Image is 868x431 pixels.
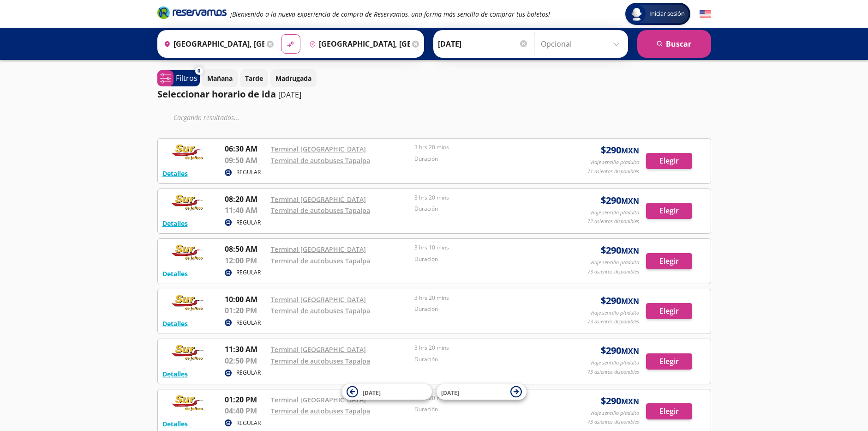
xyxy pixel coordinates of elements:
span: $ 290 [601,143,639,157]
a: Terminal de autobuses Tapalpa [271,256,370,265]
p: 73 asientos disponibles [587,418,639,426]
p: Viaje sencillo p/adulto [590,359,639,367]
p: Viaje sencillo p/adulto [590,309,639,317]
span: [DATE] [441,389,459,396]
button: Detalles [162,419,188,429]
a: Terminal de autobuses Tapalpa [271,357,370,365]
p: Viaje sencillo p/adulto [590,209,639,217]
p: 3 hrs 20 mins [414,294,554,302]
p: REGULAR [236,268,261,277]
p: 11:40 AM [225,205,266,216]
button: Detalles [162,369,188,379]
button: Tarde [240,69,268,87]
img: RESERVAMOS [162,294,213,312]
p: 09:50 AM [225,155,266,166]
span: $ 290 [601,294,639,308]
p: 04:40 PM [225,405,266,416]
p: REGULAR [236,168,261,176]
span: $ 290 [601,194,639,207]
p: 06:30 AM [225,143,266,154]
button: Elegir [646,153,692,169]
button: English [700,8,711,20]
p: 3 hrs 20 mins [414,344,554,352]
button: Elegir [646,353,692,370]
span: $ 290 [601,344,639,358]
p: 3 hrs 20 mins [414,143,554,152]
span: Iniciar sesión [646,9,688,18]
p: REGULAR [236,219,261,227]
a: Terminal de autobuses Tapalpa [271,407,370,415]
p: 01:20 PM [225,394,266,405]
p: Duración [414,155,554,163]
a: Terminal de autobuses Tapalpa [271,156,370,165]
p: 12:00 PM [225,255,266,266]
p: Duración [414,255,554,263]
p: Duración [414,405,554,413]
p: 71 asientos disponibles [587,168,639,176]
p: 72 asientos disponibles [587,218,639,225]
button: Detalles [162,269,188,279]
p: 3 hrs 20 mins [414,194,554,202]
p: 73 asientos disponibles [587,318,639,326]
button: Buscar [637,30,711,58]
p: 02:50 PM [225,355,266,366]
img: RESERVAMOS [162,394,213,413]
p: REGULAR [236,369,261,377]
p: 01:20 PM [225,305,266,316]
p: Seleccionar horario de ida [157,87,276,101]
p: Filtros [176,73,198,84]
input: Elegir Fecha [438,32,528,55]
i: Brand Logo [157,6,227,19]
p: Viaje sencillo p/adulto [590,158,639,166]
a: Terminal [GEOGRAPHIC_DATA] [271,395,366,404]
span: [DATE] [363,389,381,396]
input: Buscar Destino [305,32,410,55]
button: Mañana [202,69,238,87]
a: Terminal de autobuses Tapalpa [271,206,370,215]
p: Tarde [245,73,263,83]
span: $ 290 [601,394,639,408]
img: RESERVAMOS [162,344,213,362]
button: Elegir [646,303,692,319]
p: 73 asientos disponibles [587,368,639,376]
span: $ 290 [601,243,639,257]
a: Terminal [GEOGRAPHIC_DATA] [271,345,366,354]
a: Terminal [GEOGRAPHIC_DATA] [271,195,366,204]
p: REGULAR [236,319,261,327]
small: MXN [621,346,639,356]
button: [DATE] [437,384,527,400]
input: Opcional [541,32,623,55]
button: [DATE] [342,384,432,400]
img: RESERVAMOS [162,194,213,212]
img: RESERVAMOS [162,243,213,262]
button: Detalles [162,169,188,178]
p: Madrugada [275,73,311,83]
em: ¡Bienvenido a la nueva experiencia de compra de Reservamos, una forma más sencilla de comprar tus... [230,10,550,18]
p: Duración [414,355,554,364]
p: Viaje sencillo p/adulto [590,409,639,417]
p: Duración [414,305,554,313]
p: [DATE] [278,89,301,100]
a: Terminal de autobuses Tapalpa [271,306,370,315]
em: Cargando resultados ... [174,113,239,122]
small: MXN [621,196,639,206]
p: 73 asientos disponibles [587,268,639,276]
button: Elegir [646,253,692,269]
a: Terminal [GEOGRAPHIC_DATA] [271,295,366,304]
p: 08:20 AM [225,194,266,205]
button: 0Filtros [157,70,200,86]
a: Brand Logo [157,6,227,22]
button: Detalles [162,319,188,328]
p: Duración [414,205,554,213]
a: Terminal [GEOGRAPHIC_DATA] [271,245,366,254]
img: RESERVAMOS [162,143,213,162]
p: 08:50 AM [225,243,266,255]
p: 10:00 AM [225,294,266,305]
span: 0 [198,67,200,75]
p: REGULAR [236,419,261,427]
p: 11:30 AM [225,344,266,355]
small: MXN [621,246,639,256]
p: 3 hrs 10 mins [414,243,554,252]
button: Detalles [162,219,188,228]
a: Terminal [GEOGRAPHIC_DATA] [271,145,366,153]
